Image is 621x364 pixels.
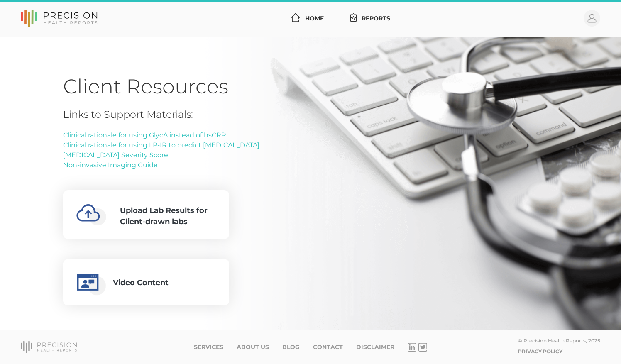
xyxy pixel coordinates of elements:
[113,277,169,291] div: Video Content
[237,344,269,351] a: About Us
[356,344,394,351] a: Disclaimer
[347,11,394,26] a: Reports
[194,344,223,351] a: Services
[282,344,300,351] a: Blog
[63,141,259,149] a: Clinical rationale for using LP-IR to predict [MEDICAL_DATA]
[63,109,259,121] h4: Links to Support Materials:
[63,161,158,169] a: Non-invasive Imaging Guide
[313,344,343,351] a: Contact
[518,337,600,344] div: © Precision Health Reports, 2025
[63,131,226,139] a: Clinical rationale for using GlycA instead of hsCRP
[63,151,168,159] a: [MEDICAL_DATA] Severity Score
[288,11,327,26] a: Home
[120,205,216,227] div: Upload Lab Results for Client-drawn labs
[63,74,558,99] h1: Client Resources
[74,269,106,296] img: educational-video.0c644723.png
[518,348,562,354] a: Privacy Policy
